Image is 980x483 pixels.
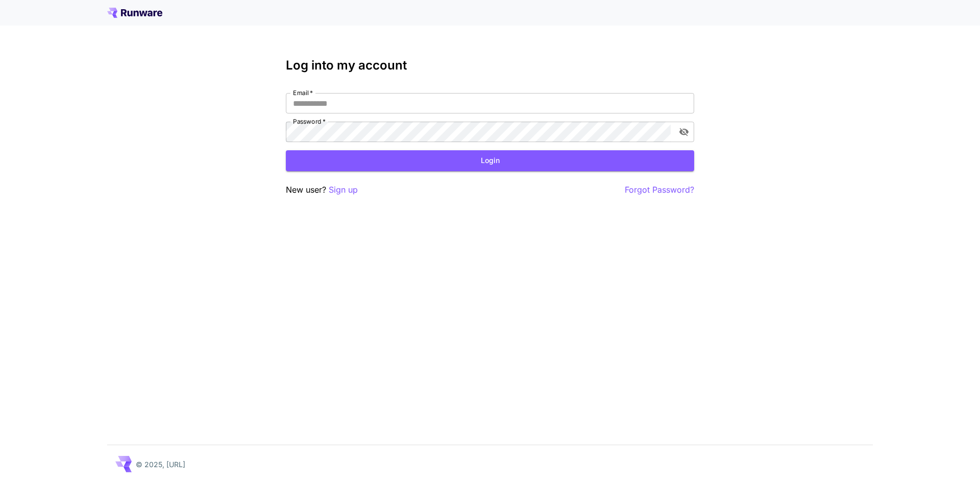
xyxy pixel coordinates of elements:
[293,117,326,126] label: Password
[286,150,694,171] button: Login
[675,123,693,141] button: toggle password visibility
[286,183,358,196] p: New user?
[286,58,694,73] h3: Log into my account
[293,88,313,97] label: Email
[136,459,185,470] p: © 2025, [URL]
[329,183,358,196] button: Sign up
[625,183,694,196] button: Forgot Password?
